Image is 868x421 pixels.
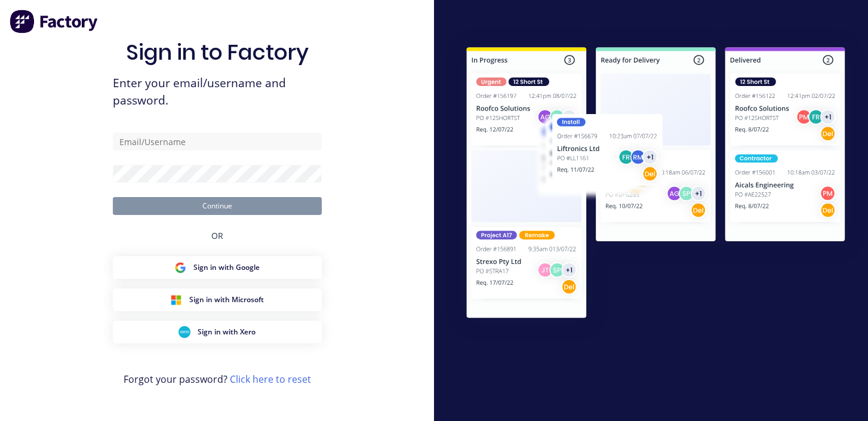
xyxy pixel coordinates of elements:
[124,372,311,386] span: Forgot your password?
[178,326,190,338] img: Xero Sign in
[113,256,322,279] button: Google Sign inSign in with Google
[113,133,322,150] input: Email/Username
[211,215,223,256] div: OR
[170,294,182,306] img: Microsoft Sign in
[10,10,99,33] img: Factory
[230,373,311,386] a: Click here to reset
[174,262,186,274] img: Google Sign in
[444,26,868,343] img: Sign in
[113,197,322,215] button: Continue
[113,288,322,311] button: Microsoft Sign inSign in with Microsoft
[113,75,322,109] span: Enter your email/username and password.
[189,294,264,305] span: Sign in with Microsoft
[193,262,260,273] span: Sign in with Google
[126,39,309,65] h1: Sign in to Factory
[113,321,322,343] button: Xero Sign inSign in with Xero
[198,327,256,337] span: Sign in with Xero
